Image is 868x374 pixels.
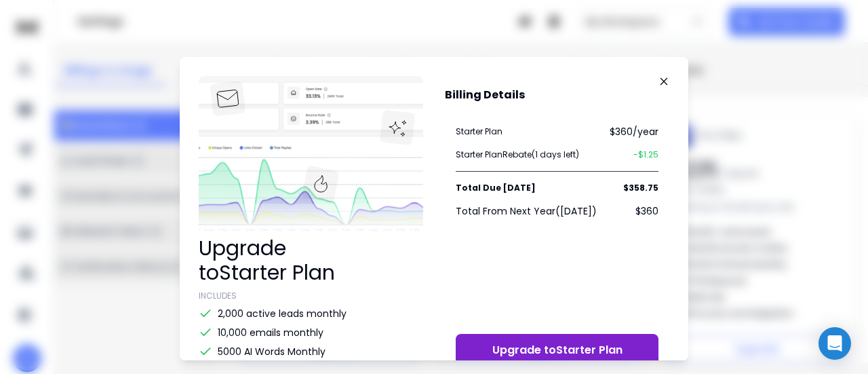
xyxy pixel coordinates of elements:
[818,327,851,360] div: Open Intercom Messenger
[456,183,536,193] span: Total Due [DATE]
[456,204,597,218] span: Total From Next Year ( [DATE] )
[199,326,423,339] li: 10,000 emails monthly
[199,345,423,358] li: 5000 AI Words Monthly
[532,149,579,160] span: ( 1 days left)
[199,236,423,285] h2: Upgrade to Starter Plan
[456,126,502,137] span: Starter Plan
[456,334,658,367] button: Upgrade toStarter Plan
[623,183,658,193] span: $ 358.75
[610,125,658,138] span: $360/year
[199,307,423,320] li: 2,000 active leads monthly
[199,291,423,301] p: Includes
[456,149,579,160] span: Starter Plan Rebate
[633,149,658,160] span: -$1.25
[635,204,658,218] span: $360
[445,87,669,103] h3: Billing Details
[199,76,423,280] img: Billing Background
